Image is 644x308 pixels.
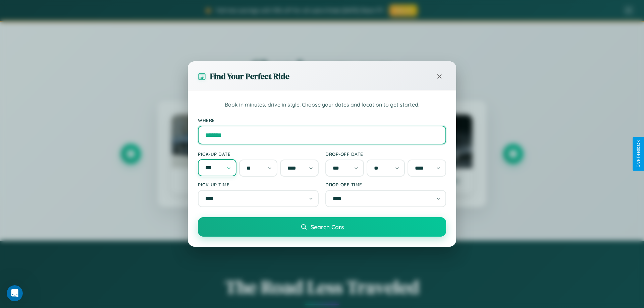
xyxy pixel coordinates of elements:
label: Drop-off Time [325,182,446,187]
span: Search Cars [311,223,344,231]
label: Pick-up Time [198,182,319,187]
p: Book in minutes, drive in style. Choose your dates and location to get started. [198,101,446,109]
label: Drop-off Date [325,151,446,157]
label: Pick-up Date [198,151,319,157]
label: Where [198,117,446,123]
button: Search Cars [198,217,446,237]
h3: Find Your Perfect Ride [210,71,289,82]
